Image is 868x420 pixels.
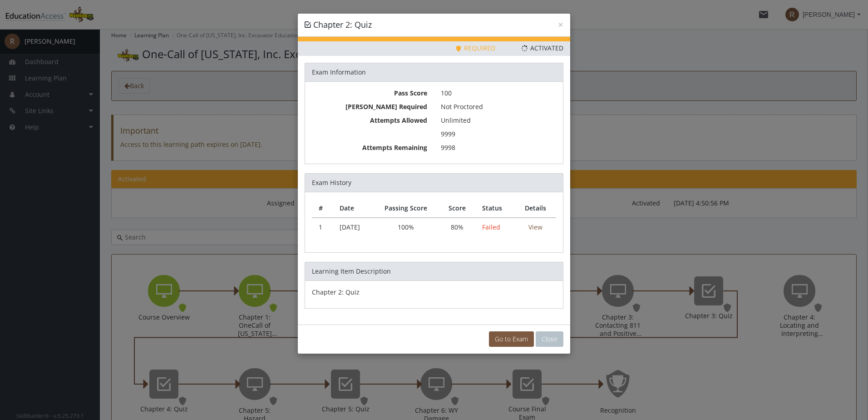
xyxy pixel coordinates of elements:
[489,331,534,347] a: Go to Exam
[333,218,373,236] td: [DATE]
[475,199,515,218] th: Status
[394,89,427,97] strong: Pass Score
[441,143,556,152] p: 9998
[362,143,427,152] strong: Attempts Remaining
[451,223,464,231] span: 80%
[522,44,563,52] span: Activated
[373,199,439,218] th: Passing Score
[370,116,427,125] strong: Attempts Allowed
[558,20,563,30] button: ×
[439,199,475,218] th: Score
[312,199,333,218] th: #
[333,199,373,218] th: Date
[441,89,556,98] p: 100
[312,288,556,297] p: Chapter 2: Quiz
[455,44,495,52] span: Required
[312,178,351,187] span: Exam History
[441,130,556,139] p: 9999
[345,102,427,111] strong: [PERSON_NAME] Required
[313,19,372,30] span: Chapter 2: Quiz
[528,223,542,231] a: View
[441,116,556,125] p: Unlimited
[475,218,515,236] td: Failed
[536,331,563,347] button: Close
[312,68,366,76] span: Exam Information
[398,223,414,231] span: 100%
[515,199,556,218] th: Details
[305,262,563,280] div: Learning Item Description
[312,218,333,236] td: 1
[441,102,556,111] p: Not Proctored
